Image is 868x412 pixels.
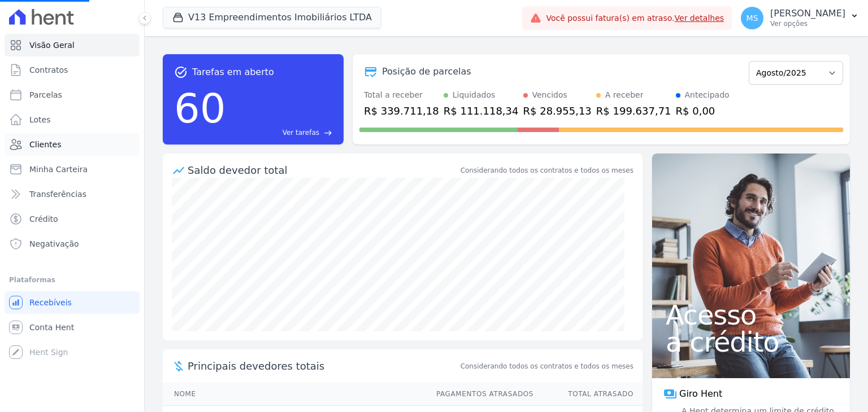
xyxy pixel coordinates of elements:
[29,213,58,225] span: Crédito
[174,79,226,138] div: 60
[29,164,88,175] span: Minha Carteira
[364,89,439,101] div: Total a receber
[29,139,61,150] span: Clientes
[546,12,724,24] span: Você possui fatura(s) em atraso.
[5,316,140,339] a: Conta Hent
[666,301,836,328] span: Acesso
[444,103,519,119] div: R$ 111.118,34
[163,383,426,406] th: Nome
[29,64,68,76] span: Contratos
[5,291,140,314] a: Recebíveis
[283,128,319,138] span: Ver tarefas
[5,183,140,205] a: Transferências
[676,103,730,119] div: R$ 0,00
[685,89,730,101] div: Antecipado
[163,7,381,28] button: V13 Empreendimentos Imobiliários LTDA
[770,19,845,28] p: Ver opções
[675,14,724,23] a: Ver detalhes
[732,2,868,34] button: MS [PERSON_NAME] Ver opções
[5,158,140,181] a: Minha Carteira
[382,65,471,78] div: Posição de parcelas
[461,361,633,371] span: Considerando todos os contratos e todos os meses
[523,103,592,119] div: R$ 28.955,13
[5,133,140,156] a: Clientes
[192,65,274,79] span: Tarefas em aberto
[747,14,758,22] span: MS
[9,273,135,287] div: Plataformas
[364,103,439,119] div: R$ 339.711,18
[666,328,836,356] span: a crédito
[532,89,567,101] div: Vencidos
[461,165,633,176] div: Considerando todos os contratos e todos os meses
[188,358,458,374] span: Principais devedores totais
[231,128,332,138] a: Ver tarefas east
[5,34,140,56] a: Visão Geral
[29,89,62,100] span: Parcelas
[534,383,643,406] th: Total Atrasado
[174,65,188,79] span: task_alt
[5,108,140,131] a: Lotes
[29,322,74,333] span: Conta Hent
[5,84,140,106] a: Parcelas
[188,163,458,178] div: Saldo devedor total
[29,238,79,249] span: Negativação
[5,233,140,255] a: Negativação
[29,40,75,51] span: Visão Geral
[29,189,86,200] span: Transferências
[596,103,671,119] div: R$ 199.637,71
[679,387,722,401] span: Giro Hent
[29,114,51,125] span: Lotes
[426,383,534,406] th: Pagamentos Atrasados
[324,129,332,137] span: east
[770,8,845,19] p: [PERSON_NAME]
[5,59,140,81] a: Contratos
[29,297,72,308] span: Recebíveis
[5,208,140,230] a: Crédito
[453,89,496,101] div: Liquidados
[605,89,644,101] div: A receber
